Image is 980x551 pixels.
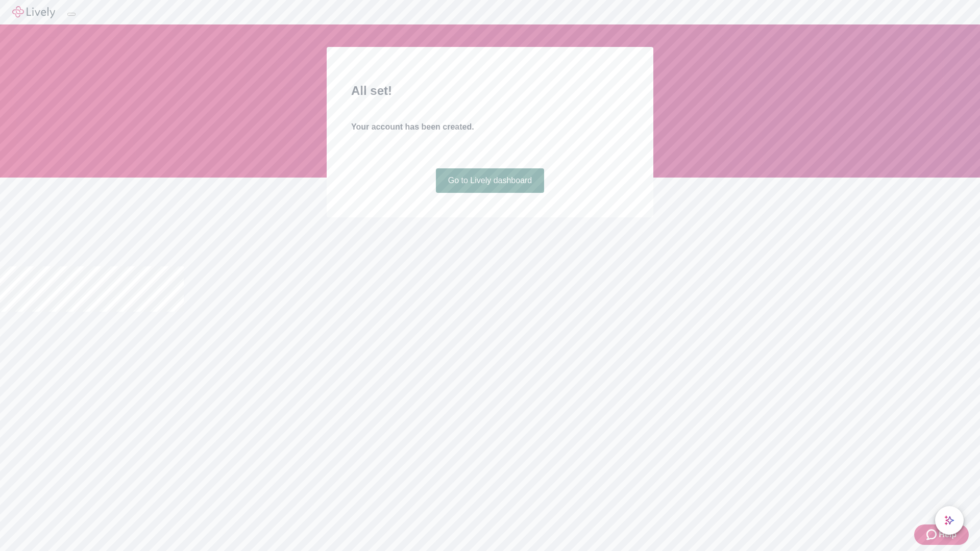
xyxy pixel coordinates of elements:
[12,6,55,18] img: Lively
[926,529,939,541] svg: Zendesk support icon
[351,121,629,133] h4: Your account has been created.
[914,524,969,545] button: Zendesk support iconHelp
[436,168,545,193] a: Go to Lively dashboard
[935,506,964,535] button: chat
[944,515,954,525] svg: Lively AI Assistant
[67,13,76,16] button: Log out
[939,529,957,541] span: Help
[351,82,629,100] h2: All set!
